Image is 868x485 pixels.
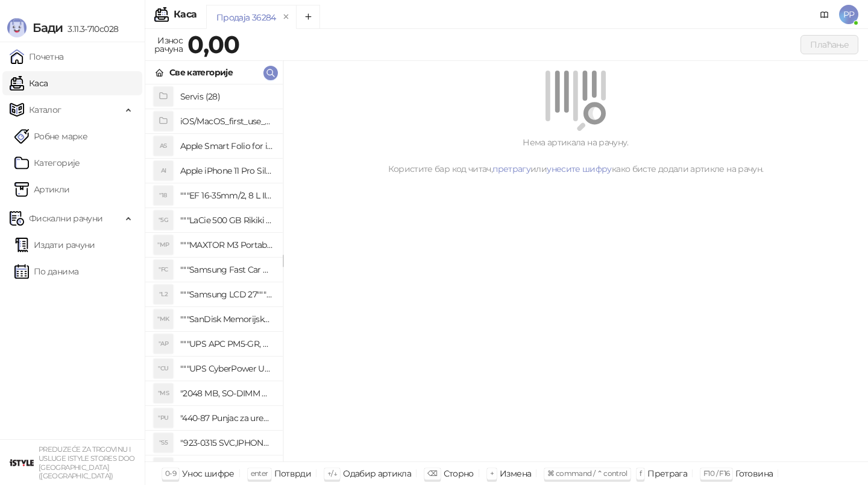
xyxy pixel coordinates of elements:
h4: """MAXTOR M3 Portable 2TB 2.5"""" crni eksterni hard disk HX-M201TCB/GM""" [180,235,273,255]
span: enter [251,469,268,478]
h4: Apple Smart Folio for iPad mini (A17 Pro) - Sage [180,136,273,156]
h4: "923-0448 SVC,IPHONE,TOURQUE DRIVER KIT .65KGF- CM Šrafciger " [180,458,273,477]
h4: """EF 16-35mm/2, 8 L III USM""" [180,186,273,205]
span: ⌫ [427,469,437,478]
h4: """Samsung Fast Car Charge Adapter, brzi auto punja_, boja crna""" [180,260,273,279]
div: "L2 [154,285,173,304]
span: Бади [33,21,63,35]
div: Одабир артикла [343,466,411,481]
div: Унос шифре [182,466,234,481]
a: претрагу [492,163,530,174]
button: remove [278,12,294,22]
div: AI [154,161,173,180]
h4: iOS/MacOS_first_use_assistance (4) [180,112,273,131]
div: AS [154,136,173,156]
div: Износ рачуна [152,33,185,57]
span: F10 / F16 [703,469,729,478]
h4: Apple iPhone 11 Pro Silicone Case - Black [180,161,273,180]
h4: """Samsung LCD 27"""" C27F390FHUXEN""" [180,285,273,304]
div: Сторно [444,466,474,481]
div: Претрага [647,466,687,481]
div: Каса [174,10,197,19]
a: Категорије [14,151,80,175]
div: "AP [154,334,173,353]
span: 0-9 [165,469,176,478]
div: "MK [154,309,173,329]
a: Издати рачуни [14,233,95,257]
div: Све категорије [169,66,233,79]
h4: Servis (28) [180,87,273,106]
a: Почетна [10,45,64,69]
div: Готовина [735,466,773,481]
h4: """UPS CyberPower UT650EG, 650VA/360W , line-int., s_uko, desktop""" [180,359,273,378]
a: унесите шифру [547,163,612,174]
h4: """UPS APC PM5-GR, Essential Surge Arrest,5 utic_nica""" [180,334,273,353]
div: "CU [154,359,173,378]
div: "MP [154,235,173,255]
span: Фискални рачуни [29,206,102,230]
a: По данима [14,259,78,284]
img: Logo [7,18,27,37]
h4: """SanDisk Memorijska kartica 256GB microSDXC sa SD adapterom SDSQXA1-256G-GN6MA - Extreme PLUS, ... [180,309,273,329]
a: Каса [10,71,48,95]
small: PREDUZEĆE ZA TRGOVINU I USLUGE ISTYLE STORES DOO [GEOGRAPHIC_DATA] ([GEOGRAPHIC_DATA]) [39,445,135,480]
div: "S5 [154,433,173,452]
strong: 0,00 [187,30,239,59]
a: Робне марке [14,124,87,148]
h4: """LaCie 500 GB Rikiki USB 3.0 / Ultra Compact & Resistant aluminum / USB 3.0 / 2.5""""""" [180,211,273,230]
div: "18 [154,186,173,205]
span: Каталог [29,98,61,122]
button: Add tab [296,5,320,29]
div: Нема артикала на рачуну. Користите бар код читач, или како бисте додали артикле на рачун. [298,136,854,176]
span: ↑/↓ [327,469,337,478]
div: Потврди [274,466,312,481]
span: f [640,469,641,478]
a: ArtikliАртикли [14,177,70,201]
div: grid [145,84,283,461]
div: "5G [154,211,173,230]
span: PP [839,5,858,24]
h4: "2048 MB, SO-DIMM DDRII, 667 MHz, Napajanje 1,8 0,1 V, Latencija CL5" [180,384,273,403]
div: "PU [154,408,173,428]
div: "SD [154,458,173,477]
div: "FC [154,260,173,279]
a: Документација [815,5,834,24]
span: ⌘ command / ⌃ control [547,469,627,478]
div: Измена [500,466,531,481]
span: 3.11.3-710c028 [63,24,118,34]
div: Продаја 36284 [216,11,276,24]
h4: "923-0315 SVC,IPHONE 5/5S BATTERY REMOVAL TRAY Držač za iPhone sa kojim se otvara display [180,433,273,452]
button: Плаћање [800,35,858,54]
div: "MS [154,384,173,403]
h4: "440-87 Punjac za uredjaje sa micro USB portom 4/1, Stand." [180,408,273,428]
img: 64x64-companyLogo-77b92cf4-9946-4f36-9751-bf7bb5fd2c7d.png [10,451,34,475]
span: + [490,469,494,478]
